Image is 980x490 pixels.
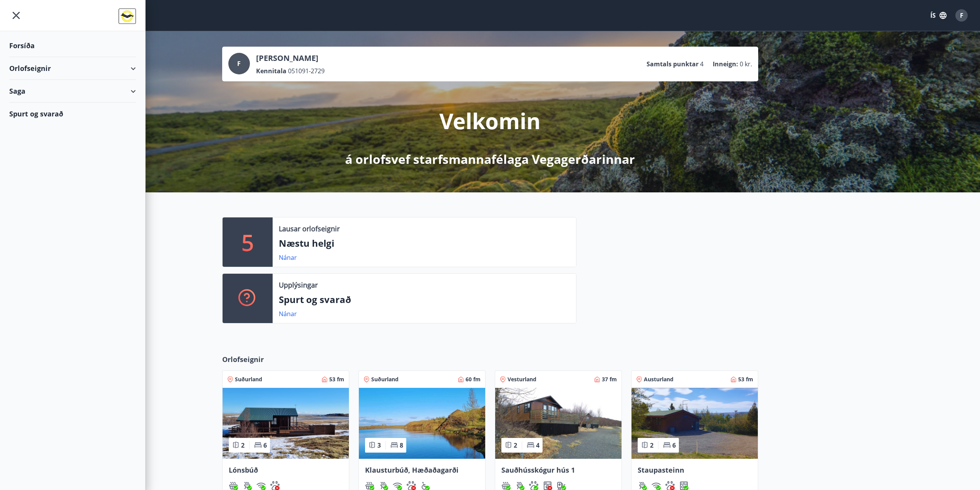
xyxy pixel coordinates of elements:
[508,375,536,383] span: Vesturland
[279,237,570,250] p: Næstu helgi
[345,151,635,168] p: á orlofsvef starfsmannafélaga Vegagerðarinnar
[237,59,241,68] span: F
[713,60,738,68] p: Inneign :
[9,103,136,125] div: Spurt og svarað
[960,11,963,20] span: F
[222,354,264,364] span: Orlofseignir
[371,375,399,383] span: Suðurland
[495,388,622,459] img: Paella dish
[9,34,136,57] div: Forsíða
[329,375,344,383] span: 53 fm
[256,53,325,64] p: [PERSON_NAME]
[536,441,539,450] span: 4
[279,224,340,234] p: Lausar orlofseignir
[514,441,517,450] span: 2
[235,375,262,383] span: Suðurland
[700,60,704,68] span: 4
[638,465,684,475] span: Staupasteinn
[501,465,575,475] span: Sauðhússkógur hús 1
[9,80,136,103] div: Saga
[279,310,297,318] a: Nánar
[602,375,617,383] span: 37 fm
[926,8,951,22] button: ÍS
[288,67,325,75] span: 051091-2729
[647,60,699,68] p: Samtals punktar
[263,441,267,450] span: 6
[952,6,971,25] button: F
[439,106,541,135] p: Velkomin
[279,280,318,290] p: Upplýsingar
[672,441,676,450] span: 6
[241,441,245,450] span: 2
[223,388,349,459] img: Paella dish
[9,8,23,22] button: menu
[365,465,459,475] span: Klausturbúð, Hæðaðagarði
[377,441,381,450] span: 3
[279,253,297,262] a: Nánar
[241,227,254,257] p: 5
[400,441,403,450] span: 8
[279,293,570,306] p: Spurt og svarað
[466,375,481,383] span: 60 fm
[644,375,673,383] span: Austurland
[650,441,653,450] span: 2
[9,57,136,80] div: Orlofseignir
[229,465,258,475] span: Lónsbúð
[359,388,485,459] img: Paella dish
[632,388,758,459] img: Paella dish
[740,60,752,68] span: 0 kr.
[738,375,753,383] span: 53 fm
[119,8,136,24] img: union_logo
[256,67,286,75] p: Kennitala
